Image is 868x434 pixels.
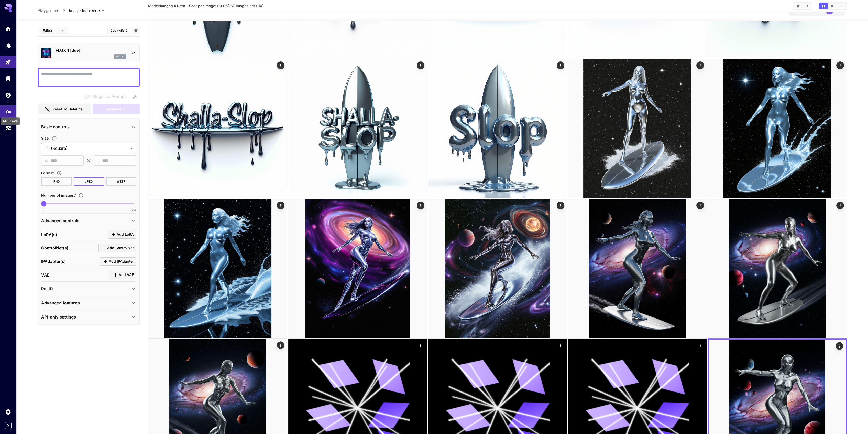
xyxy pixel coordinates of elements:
[76,193,86,198] button: Specify how many images to generate in a single request. Each image generation will be charged se...
[148,199,287,338] img: Z
[288,59,427,198] img: 2Q==
[219,4,228,8] b: 0.06
[6,107,12,113] div: API Keys
[109,258,134,265] span: Add IPAdapter
[119,272,134,278] span: Add VAE
[836,61,844,69] div: Actions
[108,230,136,239] button: Click to add LoRA
[41,45,136,61] div: FLUX.1 [dev]flux1d
[556,341,564,349] div: Actions
[794,3,803,9] button: Clear Images
[50,136,59,141] button: Adjust the dimensions of the generated image by specifying its width and height in pixels, or sel...
[417,341,424,349] div: Actions
[793,2,812,10] div: Clear ImagesDownload All
[5,26,11,32] div: Home
[148,4,185,8] span: Model:
[43,207,45,213] span: 1
[41,258,66,264] p: IPAdapter(s)
[189,4,263,8] span: Cost per image: $ (167 images per $10)
[41,218,79,224] p: Advanced controls
[803,3,812,9] button: Download All
[131,207,136,213] span: 20
[97,158,100,164] span: H
[38,7,69,14] nav: breadcrumb
[160,4,185,8] b: Imagen 4 Ultra
[41,171,55,175] span: Format :
[5,409,11,415] div: Settings
[107,27,130,34] button: Copy AIR ID
[41,193,76,197] span: Number of images : 1
[1,117,20,125] div: API Keys
[41,177,72,186] button: PNG
[116,55,125,58] p: flux1d
[117,231,134,238] span: Add LoRA
[5,59,11,65] div: Playground
[696,341,704,349] div: Actions
[277,61,284,69] div: Actions
[41,314,76,320] p: API-only settings
[428,199,567,338] img: 2Q==
[110,271,136,279] button: Click to add VAE
[100,257,136,266] button: Click to add IPAdapter
[107,245,134,251] span: Add ControlNet
[708,199,847,338] img: 9k=
[41,300,80,306] p: Advanced features
[836,202,844,209] div: Actions
[837,3,846,9] button: Show images in list view
[568,59,707,198] img: Z
[38,7,60,14] a: Playground
[98,244,136,252] button: Click to add ControlNet
[41,215,136,227] div: Advanced controls
[417,202,424,209] div: Actions
[277,341,284,349] div: Actions
[277,202,284,209] div: Actions
[55,171,64,176] button: Choose the file format for the output image.
[41,245,68,251] p: ControlNet(s)
[45,145,128,151] span: 1:1 (Square)
[5,75,11,82] div: Library
[5,42,11,49] div: Models
[38,104,91,114] button: Reset to defaults
[45,158,48,164] span: W
[793,8,804,13] span: $6.25
[41,311,136,323] div: API-only settings
[556,61,564,69] div: Actions
[828,3,837,9] button: Show images in video view
[5,422,12,429] button: Expand sidebar
[804,8,822,13] span: credits left
[69,7,100,14] span: Image Inference
[696,61,704,69] div: Actions
[5,92,11,98] div: Wallet
[186,3,188,9] p: ·
[106,177,137,186] button: WEBP
[74,177,104,186] button: JPEG
[148,59,287,198] img: 2Q==
[819,2,847,10] div: Show images in grid viewShow images in video viewShow images in list view
[417,61,424,69] div: Actions
[568,199,707,338] img: Z
[41,136,50,140] span: Size :
[93,93,126,99] span: Negative Prompt
[819,3,828,9] button: Show images in grid view
[43,28,59,33] span: Editor
[41,231,57,238] p: LoRA(s)
[288,199,427,338] img: 2Q==
[41,124,70,130] p: Basic controls
[836,342,843,350] div: Actions
[41,283,136,295] div: PuLID
[83,93,130,99] span: Negative prompts are not compatible with the selected model.
[41,286,53,292] p: PuLID
[708,59,847,198] img: 2Q==
[56,47,126,54] p: FLUX.1 [dev]
[696,202,704,209] div: Actions
[41,297,136,309] div: Advanced features
[556,202,564,209] div: Actions
[41,272,50,278] p: VAE
[5,125,11,132] div: Usage
[134,27,138,34] button: Add to library
[41,121,136,133] div: Basic controls
[428,59,567,198] img: 9k=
